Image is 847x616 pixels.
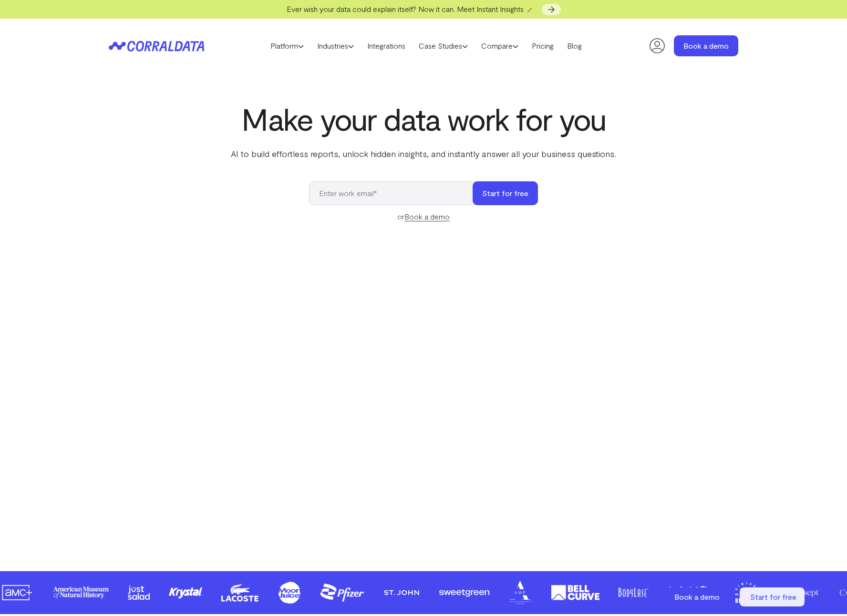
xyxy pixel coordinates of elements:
[287,4,535,13] span: Ever wish your data could explain itself? Now it can. Meet Instant Insights 🪄
[663,587,730,606] a: Book a demo
[475,39,525,53] a: Compare
[404,212,450,221] a: Book a demo
[560,39,589,53] a: Blog
[229,102,618,136] h1: Make your data work for you
[740,587,806,606] a: Start for free
[309,181,482,205] input: Enter work email*
[750,592,796,601] span: Start for free
[361,39,412,53] a: Integrations
[674,592,720,601] span: Book a demo
[309,211,538,222] div: or
[229,147,618,160] p: AI to build effortless reports, unlock hidden insights, and instantly answer all your business qu...
[674,35,738,56] a: Book a demo
[310,39,361,53] a: Industries
[264,39,310,53] a: Platform
[412,39,475,53] a: Case Studies
[525,39,560,53] a: Pricing
[473,181,538,205] button: Start for free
